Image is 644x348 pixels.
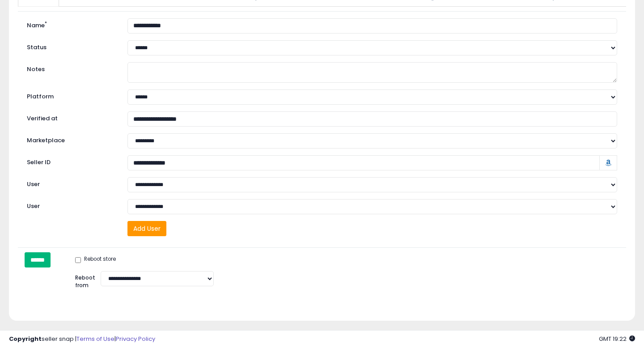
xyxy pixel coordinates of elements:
[75,255,116,264] label: Reboot store
[116,335,155,343] a: Privacy Policy
[20,111,121,123] label: Verified at
[68,271,94,289] label: Reboot from
[20,40,121,52] label: Status
[9,335,42,343] strong: Copyright
[20,155,121,167] label: Seller ID
[20,199,121,211] label: User
[9,335,155,344] div: seller snap | |
[76,335,114,343] a: Terms of Use
[20,177,121,189] label: User
[127,221,166,236] button: Add User
[20,18,121,30] label: Name
[599,335,635,343] span: 2025-09-12 19:22 GMT
[20,62,121,74] label: Notes
[20,133,121,145] label: Marketplace
[20,89,121,101] label: Platform
[75,257,81,263] input: Reboot store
